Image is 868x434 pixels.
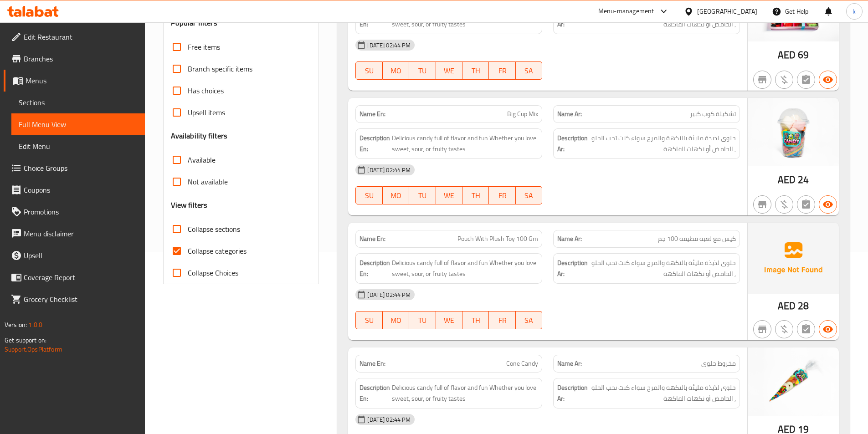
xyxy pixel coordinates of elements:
button: TH [462,186,489,204]
strong: Description En: [360,382,390,404]
button: Purchased item [775,71,793,89]
strong: Name Ar: [557,359,582,368]
span: مخروط حلوى [701,359,736,368]
button: Available [819,320,837,338]
button: Not has choices [797,195,815,214]
img: cone_candy638949268019741702.jpg [748,347,839,416]
button: MO [383,311,409,329]
span: Pouch With Plush Toy 100 Gm [457,234,538,244]
span: Delicious candy full of flavor and fun Whether you love sweet, sour, or fruity tastes [392,382,538,404]
span: Delicious candy full of flavor and fun Whether you love sweet, sour, or fruity tastes [392,257,538,280]
span: [DATE] 02:44 PM [364,166,414,174]
h3: Availability filters [171,131,228,141]
button: SA [516,311,542,329]
span: WE [440,64,459,77]
span: MO [386,64,406,77]
span: SU [360,64,379,77]
button: SU [355,61,382,80]
a: Sections [11,92,145,113]
span: SA [519,314,539,327]
span: TH [466,64,485,77]
span: Upsell items [188,107,225,118]
span: MO [386,314,406,327]
span: SU [360,314,379,327]
strong: Description Ar: [557,133,588,155]
a: Branches [4,48,145,70]
a: Upsell [4,245,145,266]
span: Big Cup Mix [507,109,538,119]
span: Get support on: [5,334,46,346]
span: SA [519,189,539,202]
span: AED [778,171,796,189]
button: MO [383,61,409,80]
span: Branches [24,53,138,64]
span: FR [493,64,512,77]
a: Edit Menu [11,135,145,157]
img: Ae5nvW7+0k+MAAAAAElFTkSuQmCC [748,223,839,294]
button: FR [489,61,515,80]
span: Available [188,154,216,165]
strong: Description Ar: [557,257,588,280]
span: TU [413,64,432,77]
strong: Name En: [360,234,385,244]
span: Free items [188,41,220,52]
span: Collapse sections [188,224,240,235]
button: FR [489,186,515,204]
span: حلوى لذيذة مليئة بالنكهة والمرح سواء كنت تحب الحلو , الحامض أو نكهات الفاكهة [590,257,736,280]
button: Not branch specific item [753,320,771,338]
span: WE [440,189,459,202]
button: Purchased item [775,195,793,214]
button: TH [462,311,489,329]
button: WE [436,186,462,204]
button: TH [462,61,489,80]
span: WE [440,314,459,327]
span: Menu disclaimer [24,228,138,239]
strong: Description Ar: [557,382,588,404]
span: Branch specific items [188,63,252,74]
span: Edit Menu [19,141,138,152]
button: SA [516,186,542,204]
button: WE [436,61,462,80]
strong: Name Ar: [557,234,582,244]
span: AED [778,46,796,64]
span: TU [413,314,432,327]
span: [DATE] 02:44 PM [364,415,414,424]
a: Grocery Checklist [4,288,145,310]
img: big_cup_mix638949267320931697.jpg [748,98,839,166]
span: TH [466,189,485,202]
span: Full Menu View [19,119,138,130]
div: [GEOGRAPHIC_DATA] [697,6,757,16]
strong: Description En: [360,8,390,30]
a: Menus [4,70,145,92]
button: Not has choices [797,71,815,89]
a: Menu disclaimer [4,223,145,245]
h3: View filters [171,200,208,210]
a: Coverage Report [4,266,145,288]
span: MO [386,189,406,202]
span: حلوى لذيذة مليئة بالنكهة والمرح سواء كنت تحب الحلو , الحامض أو نكهات الفاكهة [590,133,736,155]
strong: Name Ar: [557,109,582,119]
span: 1.0.0 [28,319,42,331]
span: Collapse categories [188,245,247,256]
strong: Name En: [360,359,385,368]
span: Collapse Choices [188,267,238,278]
span: Sections [19,97,138,108]
span: [DATE] 02:44 PM [364,41,414,50]
button: Not branch specific item [753,195,771,214]
strong: Description En: [360,133,390,155]
span: Menus [26,75,138,86]
div: Menu-management [598,6,654,17]
button: SU [355,186,382,204]
button: Not has choices [797,320,815,338]
span: Grocery Checklist [24,294,138,305]
h3: Popular filters [171,18,312,28]
span: كيس مع لعبة قطيفة 100 جم [658,234,736,244]
button: FR [489,311,515,329]
span: Has choices [188,85,224,96]
span: FR [493,189,512,202]
span: تشكيلة كوب كبير [690,109,736,119]
a: Full Menu View [11,113,145,135]
span: FR [493,314,512,327]
button: Available [819,195,837,214]
span: TH [466,314,485,327]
